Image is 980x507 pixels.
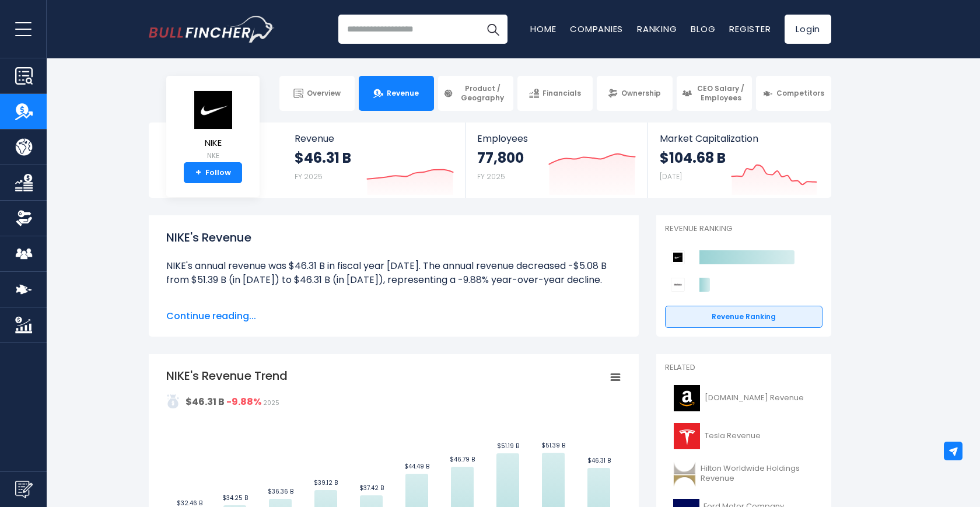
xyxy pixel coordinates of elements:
strong: $104.68 B [660,149,726,167]
small: FY 2025 [477,172,505,181]
a: Blog [691,23,715,35]
a: +Follow [184,162,242,183]
span: Ownership [621,89,661,98]
a: Login [785,15,831,44]
img: addasd [166,394,180,408]
a: NIKE NKE [192,90,234,163]
a: Revenue Ranking [665,306,822,328]
span: Revenue [387,89,419,98]
text: $44.49 B [404,462,429,471]
span: 2025 [263,398,279,407]
img: HLT logo [672,461,697,487]
img: Deckers Outdoor Corporation competitors logo [671,278,685,292]
p: Related [665,363,822,373]
text: $34.25 B [222,494,248,502]
a: Revenue [359,76,434,111]
strong: 77,800 [477,149,524,167]
strong: $46.31 B [185,395,225,408]
a: Ownership [597,76,672,111]
a: [DOMAIN_NAME] Revenue [665,382,822,414]
span: Market Capitalization [660,133,818,144]
a: Revenue $46.31 B FY 2025 [283,123,466,198]
p: Revenue Ranking [665,224,822,234]
img: Ownership [15,209,33,227]
a: Home [530,23,556,35]
span: Continue reading... [166,309,621,323]
strong: + [195,167,201,178]
span: CEO Salary / Employees [695,84,747,102]
text: $46.31 B [587,456,611,465]
img: NIKE competitors logo [671,250,685,264]
small: FY 2025 [295,172,323,181]
span: Revenue [295,133,454,144]
img: AMZN logo [672,385,701,411]
span: Overview [307,89,341,98]
li: NIKE's annual revenue was $46.31 B in fiscal year [DATE]. The annual revenue decreased -$5.08 B f... [166,259,621,287]
img: TSLA logo [672,423,701,449]
img: Bullfincher logo [149,16,275,43]
strong: -9.88% [226,395,261,408]
span: Product / Geography [457,84,508,102]
tspan: NIKE's Revenue Trend [166,368,288,384]
text: $37.42 B [359,484,384,492]
a: Employees 77,800 FY 2025 [466,123,647,198]
a: Companies [570,23,623,35]
text: $51.19 B [497,442,519,450]
h1: NIKE's Revenue [166,229,621,246]
span: Financials [542,89,581,98]
a: Competitors [756,76,831,111]
text: $46.79 B [450,455,475,464]
text: $51.39 B [541,441,565,450]
small: [DATE] [660,172,682,181]
a: CEO Salary / Employees [677,76,752,111]
a: Financials [517,76,593,111]
button: Search [478,15,508,44]
a: Tesla Revenue [665,420,822,452]
text: $36.36 B [268,487,293,496]
a: Hilton Worldwide Holdings Revenue [665,458,822,490]
a: Ranking [637,23,677,35]
strong: $46.31 B [295,149,351,167]
span: Competitors [776,89,824,98]
small: NKE [192,151,233,161]
text: $39.12 B [314,478,338,487]
li: NIKE's quarterly revenue was $11.10 B in the quarter ending [DATE]. The quarterly revenue decreas... [166,301,621,343]
a: Go to homepage [149,16,274,43]
a: Market Capitalization $104.68 B [DATE] [648,123,830,198]
span: Employees [477,133,635,144]
a: Overview [279,76,355,111]
a: Product / Geography [438,76,513,111]
a: Register [729,23,771,35]
span: NIKE [192,138,233,148]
